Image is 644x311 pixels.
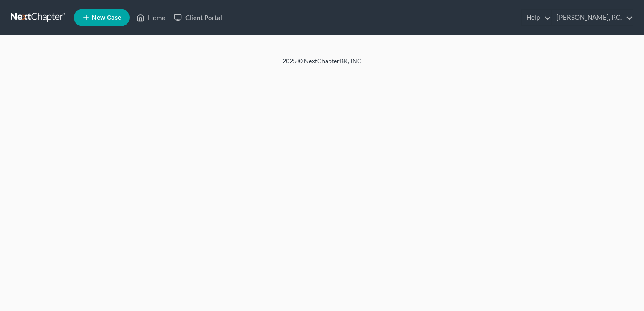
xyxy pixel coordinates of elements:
div: 2025 © NextChapterBK, INC [72,57,572,72]
a: Home [132,10,170,25]
new-legal-case-button: New Case [74,9,130,26]
a: [PERSON_NAME], P.C. [552,10,633,25]
a: Help [522,10,551,25]
a: Client Portal [170,10,227,25]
